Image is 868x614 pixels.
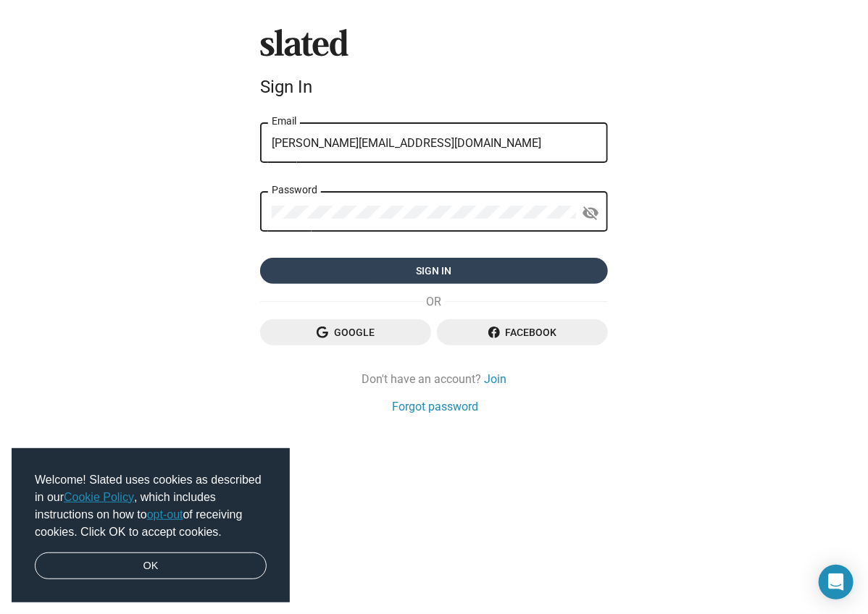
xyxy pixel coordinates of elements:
div: Don't have an account? [260,371,608,387]
sl-branding: Sign In [260,29,608,103]
button: Google [260,319,431,345]
a: Join [484,371,506,387]
a: Forgot password [393,399,479,414]
span: Welcome! Slated uses cookies as described in our , which includes instructions on how to of recei... [35,471,267,541]
button: Facebook [437,319,608,345]
a: dismiss cookie message [35,552,267,580]
button: Sign in [260,258,608,284]
mat-icon: visibility_off [582,202,599,224]
div: cookieconsent [12,448,290,603]
div: Sign In [260,77,608,97]
span: Sign in [272,258,596,284]
span: Google [272,319,420,345]
a: Cookie Policy [64,491,134,503]
a: opt-out [147,508,183,521]
div: Open Intercom Messenger [819,565,854,600]
button: Show password [576,198,605,227]
span: Facebook [448,319,596,345]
